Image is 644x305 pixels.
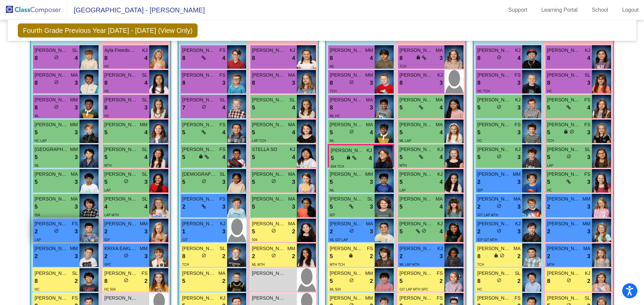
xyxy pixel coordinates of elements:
span: [PERSON_NAME] [547,47,581,54]
span: KJ [515,47,521,54]
span: [PERSON_NAME] [330,96,363,103]
span: 5 [331,154,334,163]
span: lock [346,155,351,160]
span: 8 [547,54,550,63]
span: 4 [222,153,225,162]
span: do_not_disturb_alt [497,104,501,109]
span: [PERSON_NAME] [252,196,285,203]
span: 8 [252,79,255,87]
span: ML [35,164,39,167]
span: [PERSON_NAME] [182,72,216,79]
span: ML HC [330,114,340,118]
span: 4 [75,54,78,63]
span: 3 [518,103,521,112]
span: [PERSON_NAME] [399,146,433,153]
span: SL [289,96,295,103]
span: MA [366,96,373,103]
span: [PERSON_NAME] [182,47,216,54]
span: 4 [292,128,295,137]
span: lock [563,129,568,134]
span: [PERSON_NAME] [35,171,68,178]
span: HC [547,188,552,192]
span: lock [199,154,203,159]
span: [PERSON_NAME] [547,72,581,79]
span: KJ [220,220,225,227]
span: TCH [330,89,337,93]
span: KJ [437,146,443,153]
span: 5 [252,128,255,137]
span: [DEMOGRAPHIC_DATA] SURGE [182,171,216,178]
span: 3 [440,79,443,87]
span: 3 [222,203,225,211]
span: 3 [370,103,373,112]
span: HC [104,114,109,118]
span: [GEOGRAPHIC_DATA] [35,146,68,153]
span: [PERSON_NAME] [330,47,363,54]
span: 5 [399,203,402,211]
span: do_not_disturb_alt [202,179,206,183]
span: 3 [75,79,78,87]
span: [PERSON_NAME] [PERSON_NAME] [35,196,68,203]
span: [PERSON_NAME] [547,146,581,153]
span: LAP [399,188,406,192]
span: 4 [222,128,225,137]
span: [PERSON_NAME] [104,96,138,103]
span: 5 [35,178,38,186]
span: [PERSON_NAME] [331,147,364,154]
span: SL [142,72,148,79]
span: [PERSON_NAME] [182,96,216,103]
span: MA [288,121,295,128]
span: 8 [330,79,333,87]
span: SL [142,146,148,153]
span: 3 [145,227,148,236]
span: KJ [142,47,148,54]
span: [PERSON_NAME] [477,96,511,103]
span: 3 [145,178,148,186]
span: 8 [547,79,550,87]
span: MM [513,171,521,178]
span: 5 [399,128,402,137]
span: SL [367,196,373,203]
span: FS [219,72,225,79]
span: MTH [104,164,112,167]
span: SL [220,96,225,103]
span: lock [416,55,421,60]
span: do_not_disturb_alt [497,55,501,60]
span: MM [140,220,148,227]
span: 3 [518,153,521,162]
span: 8 [330,103,333,112]
span: MA [288,72,295,79]
span: HC [477,139,482,143]
span: SL [585,146,590,153]
span: [PERSON_NAME] [182,196,216,203]
span: 4 [145,153,148,162]
span: [PERSON_NAME] [104,146,138,153]
span: [PERSON_NAME] [330,121,363,128]
span: 4 [222,103,225,112]
span: KJ [515,220,521,227]
span: 5 [104,178,107,186]
span: STELLA SO [252,146,285,153]
span: 5 [547,153,550,162]
span: [PERSON_NAME] [547,121,581,128]
span: HC [547,89,552,93]
span: TCH [399,65,407,68]
span: 5 [399,103,402,112]
span: HC [104,65,109,68]
span: KJ [437,171,443,178]
span: 3 [518,203,521,211]
span: 3 [370,178,373,186]
span: [PERSON_NAME] [182,220,216,227]
span: MM [583,220,590,227]
span: 5 [35,153,38,162]
span: IEP [477,188,483,192]
span: [PERSON_NAME] [547,220,581,227]
span: 2 [477,178,480,186]
span: [PERSON_NAME] [104,121,138,128]
span: [PERSON_NAME] [104,72,138,79]
span: 5 [330,203,333,211]
span: IEP [330,213,335,217]
span: [PERSON_NAME] [399,171,433,178]
span: 3 [75,227,78,236]
span: [PERSON_NAME] [399,96,433,103]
